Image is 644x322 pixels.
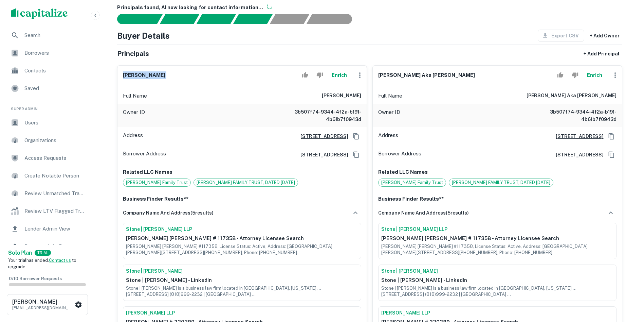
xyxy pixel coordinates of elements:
a: Access Requests [5,150,89,166]
span: Contacts [24,67,85,75]
a: [STREET_ADDRESS] [295,133,348,140]
p: Full Name [378,92,402,100]
div: Borrower Info Requests [5,238,89,255]
a: [STREET_ADDRESS] [550,151,604,158]
div: Saved [5,80,89,97]
h6: [PERSON_NAME] aka [PERSON_NAME] [527,92,617,100]
div: Documents found, AI parsing details... [196,14,236,24]
a: Stone | [PERSON_NAME] LLP [126,226,358,233]
a: [STREET_ADDRESS] [550,133,604,140]
span: [PERSON_NAME] FAMILY TRUST, DATED [DATE] [194,179,298,186]
span: Create Notable Person [24,172,85,180]
button: Accept [554,68,566,82]
p: Stone | [PERSON_NAME] - LinkedIn [381,276,613,284]
button: [PERSON_NAME][EMAIL_ADDRESS][DOMAIN_NAME] [7,294,88,315]
a: Stone | [PERSON_NAME] [381,268,613,275]
a: [PERSON_NAME] LLP [381,309,613,317]
a: Search [5,27,89,44]
h6: [PERSON_NAME] [123,71,165,79]
strong: Solo Plan [8,250,32,256]
div: Principals found, still searching for contact information. This may take time... [270,14,309,24]
span: Saved [24,84,85,92]
h6: [PERSON_NAME] [12,299,73,305]
span: [PERSON_NAME] Family Trust [123,179,190,186]
span: Lender Admin View [24,225,85,233]
a: [STREET_ADDRESS] [295,151,348,158]
a: [PERSON_NAME] LLP [126,309,358,317]
span: Borrowers [24,49,85,57]
button: Accept [299,68,311,82]
span: [PERSON_NAME] FAMILY TRUST, DATED [DATE] [449,179,553,186]
a: Lender Admin View [5,221,89,237]
li: Super Admin [5,98,89,115]
p: Stone | [PERSON_NAME] is a business law firm located in [GEOGRAPHIC_DATA], [US_STATE] ... [STREET... [381,285,613,298]
button: Copy Address [351,131,361,141]
p: Address [378,131,398,141]
p: Borrower Address [123,150,166,160]
a: Review Unmatched Transactions [5,185,89,202]
a: Contacts [5,63,89,79]
button: Enrich [329,68,350,82]
span: Search [24,31,85,39]
p: Address [123,131,143,141]
a: Create Notable Person [5,168,89,184]
div: Principals found, AI now looking for contact information... [233,14,273,24]
p: Business Finder Results** [123,195,361,203]
p: Borrower Address [378,150,421,160]
p: [PERSON_NAME] [PERSON_NAME] #117358, License Status: Active, Address: [GEOGRAPHIC_DATA][PERSON_NA... [381,243,613,256]
button: Reject [314,68,326,82]
button: Reject [569,68,581,82]
h6: company name and address ( 5 results) [123,209,214,217]
button: + Add Owner [587,30,622,42]
p: [EMAIL_ADDRESS][DOMAIN_NAME] [12,305,73,311]
a: Stone | [PERSON_NAME] LLP [381,226,613,233]
div: AI fulfillment process complete. [307,14,360,24]
p: Stone | [PERSON_NAME] - LinkedIn [126,276,358,284]
h4: Buyer Details [117,30,170,42]
p: Stone | [PERSON_NAME] is a business law firm located in [GEOGRAPHIC_DATA], [US_STATE] ... [STREET... [126,285,358,298]
p: [PERSON_NAME] [PERSON_NAME] #117358, License Status: Active, Address: [GEOGRAPHIC_DATA][PERSON_NA... [126,243,358,256]
p: Related LLC Names [123,168,361,176]
button: Copy Address [351,150,361,160]
a: Borrowers [5,45,89,61]
h5: Principals [117,49,149,59]
a: Contact us [49,258,71,263]
iframe: Chat Widget [610,268,644,300]
div: TRIAL [35,250,51,256]
a: SoloPlan [8,249,32,257]
p: Owner ID [378,108,400,123]
h6: Principals found, AI now looking for contact information... [117,4,622,12]
a: Stone | [PERSON_NAME] [126,268,358,275]
a: Organizations [5,132,89,149]
span: [PERSON_NAME] Family Trust [379,179,446,186]
p: [PERSON_NAME] [PERSON_NAME] # 117358 - Attorney Licensee Search [126,234,358,242]
p: [PERSON_NAME] [PERSON_NAME] # 117358 - Attorney Licensee Search [381,234,613,242]
span: Organizations [24,136,85,145]
span: 0 / 10 Borrower Requests [9,276,62,281]
span: Access Requests [24,154,85,162]
h6: [PERSON_NAME] aka [PERSON_NAME] [378,71,475,79]
button: + Add Principal [581,48,622,60]
div: Sending borrower request to AI... [109,14,160,24]
p: Business Finder Results** [378,195,617,203]
span: Borrower Info Requests [24,242,85,251]
button: Enrich [584,68,606,82]
a: Users [5,115,89,131]
a: Review LTV Flagged Transactions [5,203,89,219]
p: Related LLC Names [378,168,617,176]
p: Owner ID [123,108,145,123]
span: Review LTV Flagged Transactions [24,207,85,215]
img: capitalize-logo.png [11,8,68,19]
div: Your request is received and processing... [160,14,199,24]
